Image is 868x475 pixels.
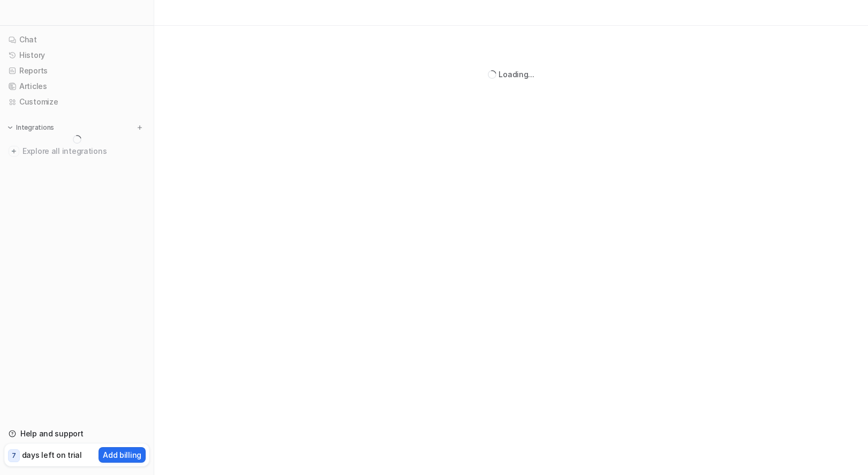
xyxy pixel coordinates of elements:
p: days left on trial [22,449,82,461]
span: Explore all integrations [22,143,145,160]
a: Chat [4,32,149,47]
a: Help and support [4,426,149,441]
img: menu_add.svg [136,124,144,131]
p: 7 [12,451,16,461]
img: explore all integrations [9,146,19,157]
button: Integrations [4,122,57,133]
button: Add billing [99,447,146,463]
p: Integrations [16,123,54,132]
a: Articles [4,79,149,94]
img: expand menu [6,124,14,131]
p: Add billing [103,449,141,461]
a: Customize [4,94,149,109]
a: Reports [4,63,149,78]
div: Loading... [499,69,534,80]
a: History [4,48,149,63]
a: Explore all integrations [4,144,149,159]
